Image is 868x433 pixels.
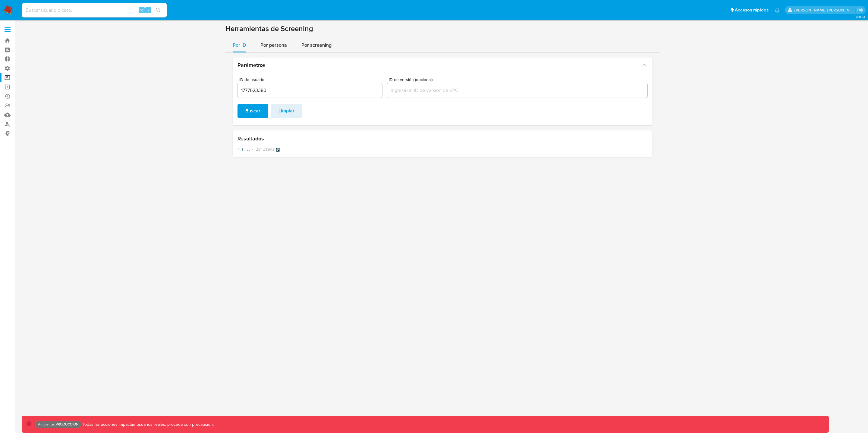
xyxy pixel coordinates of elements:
p: Ambiente: PRODUCCIÓN [38,423,79,425]
a: Salir [857,7,863,13]
p: Todas las acciones impactan usuarios reales, proceda con precaución. [81,422,214,427]
span: ⌥ [139,7,144,13]
p: leidy.martinez@mercadolibre.com.co [794,7,855,13]
input: Buscar usuario o caso... [22,6,167,14]
button: search-icon [152,6,164,14]
a: Notificaciones [775,8,780,13]
span: s [147,7,149,13]
span: Accesos rápidos [735,7,769,13]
